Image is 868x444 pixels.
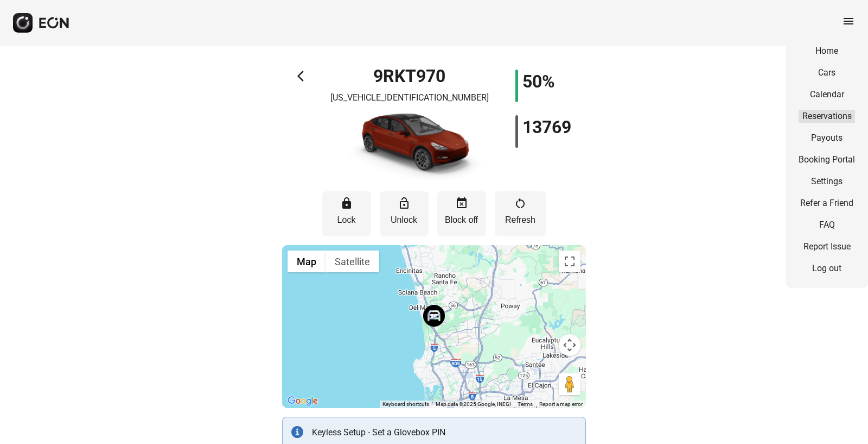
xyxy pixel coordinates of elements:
[799,240,855,253] a: Report Issue
[312,426,577,439] p: Keyless Setup - Set a Glovebox PIN
[291,426,303,438] img: info
[285,394,321,408] a: Open this area in Google Maps (opens a new window)
[297,70,310,83] span: arrow_back_ios
[437,191,486,236] button: Block off
[514,197,527,210] span: restart_alt
[380,191,429,236] button: Unlock
[799,45,855,58] a: Home
[799,88,855,101] a: Calendar
[799,132,855,145] a: Payouts
[500,214,541,227] p: Refresh
[495,191,546,236] button: Refresh
[559,334,580,356] button: Map camera controls
[799,66,855,79] a: Cars
[559,251,580,272] button: Toggle fullscreen view
[799,197,855,210] a: Refer a Friend
[330,91,489,104] p: [US_VEHICLE_IDENTIFICATION_NUMBER]
[285,394,321,408] img: Google
[340,197,353,210] span: lock
[325,251,379,272] button: Show satellite imagery
[799,262,855,275] a: Log out
[799,175,855,188] a: Settings
[522,75,555,88] h1: 50%
[799,153,855,166] a: Booking Portal
[559,373,580,395] button: Drag Pegman onto the map to open Street View
[522,121,571,134] h1: 13769
[443,214,481,227] p: Block off
[328,214,366,227] p: Lock
[382,401,429,408] button: Keyboard shortcuts
[539,401,583,407] a: Report a map error
[799,218,855,232] a: FAQ
[455,197,468,210] span: event_busy
[288,251,325,272] button: Show street map
[799,110,855,123] a: Reservations
[373,70,445,83] h1: 9RKT970
[842,15,855,28] span: menu
[518,401,533,407] a: Terms (opens in new tab)
[322,191,371,236] button: Lock
[334,109,486,185] img: car
[436,401,511,407] span: Map data ©2025 Google, INEGI
[385,214,423,227] p: Unlock
[398,197,411,210] span: lock_open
